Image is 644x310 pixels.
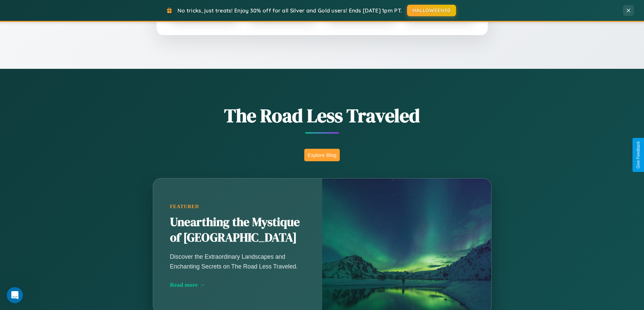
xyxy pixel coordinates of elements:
h1: The Road Less Traveled [119,103,525,129]
div: Read more → [170,281,305,288]
p: Discover the Extraordinary Landscapes and Enchanting Secrets on The Road Less Traveled. [170,252,305,271]
iframe: Intercom live chat [7,287,23,303]
span: No tricks, just treats! Enjoy 30% off for all Silver and Gold users! Ends [DATE] 1pm PT. [177,7,402,14]
div: Featured [170,204,305,209]
button: Explore Blog [304,149,340,161]
div: Give Feedback [636,141,641,169]
h2: Unearthing the Mystique of [GEOGRAPHIC_DATA] [170,215,305,246]
button: HALLOWEEN30 [407,5,456,16]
